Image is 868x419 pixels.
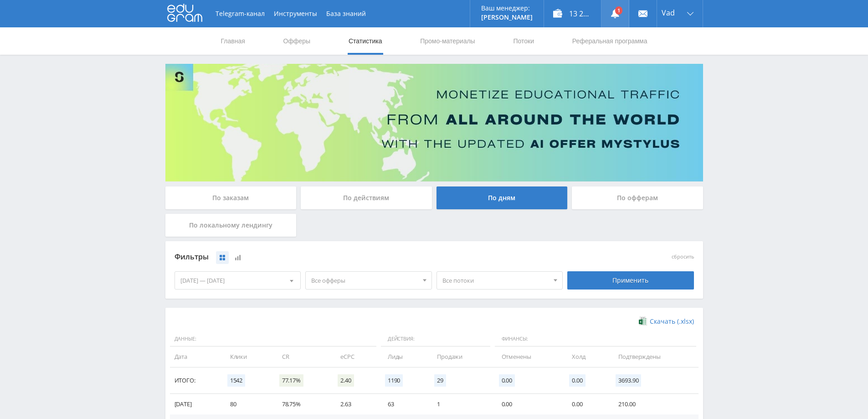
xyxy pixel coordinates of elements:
div: По действиям [301,186,432,209]
td: eCPC [331,347,379,367]
td: 2.63 [331,394,379,414]
td: Продажи [428,347,492,367]
div: [DATE] — [DATE] [175,272,301,289]
div: По дням [437,186,568,209]
p: Ваш менеджер: [481,5,533,12]
img: Banner [165,64,703,181]
span: 2.40 [338,374,354,387]
td: Дата [170,347,221,367]
a: Офферы [282,27,312,55]
td: Итого: [170,367,221,394]
td: Подтверждены [609,347,698,367]
button: сбросить [672,254,694,260]
span: 1542 [227,374,245,387]
td: 63 [379,394,428,414]
p: [PERSON_NAME] [481,14,533,21]
a: Промо-материалы [419,27,476,55]
span: Данные: [170,331,376,347]
td: 1 [428,394,492,414]
div: Применить [567,271,694,290]
span: 77.17% [279,374,303,387]
span: 0.00 [569,374,585,387]
span: Финансы: [495,331,696,347]
td: Клики [221,347,273,367]
img: xlsx [639,316,647,326]
td: Отменены [493,347,563,367]
td: Лиды [379,347,428,367]
td: 78.75% [273,394,331,414]
a: Скачать (.xlsx) [639,317,693,326]
span: Все потоки [442,272,549,289]
span: 0.00 [499,374,515,387]
a: Потоки [512,27,535,55]
td: 0.00 [563,394,609,414]
span: Все офферы [311,272,418,289]
td: 0.00 [493,394,563,414]
td: 210.00 [609,394,698,414]
a: Статистика [348,27,383,55]
span: 3693.90 [616,374,641,387]
a: Главная [220,27,246,55]
div: По локальному лендингу [165,214,297,237]
div: По заказам [165,186,297,209]
div: По офферам [572,186,703,209]
span: 29 [434,374,446,387]
td: CR [273,347,331,367]
div: Фильтры [175,250,563,264]
a: Реферальная программа [571,27,648,55]
span: 1190 [385,374,403,387]
span: Vad [662,9,675,16]
span: Действия: [381,331,490,347]
span: Скачать (.xlsx) [650,318,694,325]
td: 80 [221,394,273,414]
td: Холд [563,347,609,367]
td: [DATE] [170,394,221,414]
